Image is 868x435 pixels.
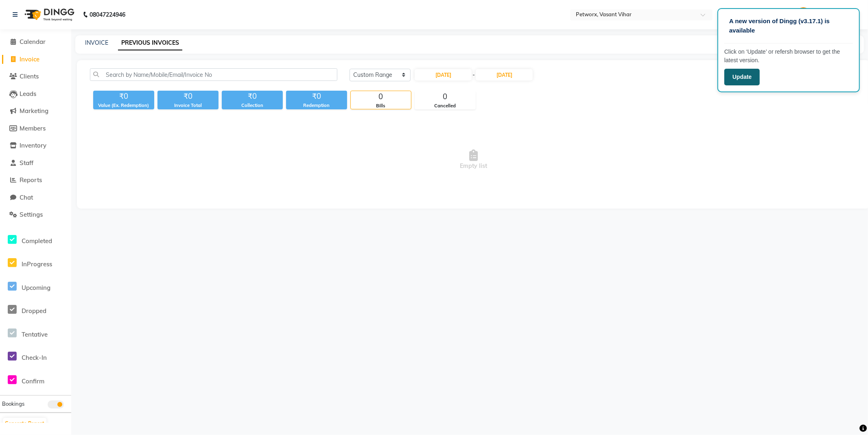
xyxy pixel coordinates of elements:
div: Invoice Total [157,102,219,109]
a: INVOICE [85,39,108,46]
p: Click on ‘Update’ or refersh browser to get the latest version. [724,48,853,65]
span: Confirm [22,377,44,385]
span: Upcoming [22,284,50,291]
div: Value (Ex. Redemption) [93,102,154,109]
div: Cancelled [415,102,475,109]
span: Inventory [20,141,46,149]
p: A new version of Dingg (v3.17.1) is available [729,17,848,35]
span: - [472,71,475,79]
a: Staff [2,159,69,168]
span: Settings [20,211,43,218]
span: Empty list [90,119,857,200]
a: Chat [2,193,69,202]
a: Clients [2,72,69,81]
span: Clients [20,72,39,80]
a: Leads [2,89,69,99]
span: Dropped [22,307,46,315]
a: PREVIOUS INVOICES [118,36,182,50]
span: Tentative [22,331,48,338]
div: ₹0 [93,91,154,102]
a: Settings [2,210,69,220]
div: ₹0 [157,91,219,102]
a: Inventory [2,141,69,150]
span: Bookings [2,400,24,407]
button: Generate Report [3,418,46,429]
div: Redemption [286,102,347,109]
input: Start Date [415,69,472,80]
img: logo [21,3,77,26]
span: Marketing [20,107,48,115]
button: Update [724,69,760,85]
div: Bills [351,102,411,109]
span: Reports [20,176,42,184]
span: Staff [20,159,33,167]
span: Calendar [20,38,46,46]
div: 0 [351,91,411,102]
img: Counter Sales [796,7,811,22]
a: Members [2,124,69,133]
div: 0 [415,91,475,102]
div: ₹0 [222,91,283,102]
span: Completed [22,237,52,245]
span: Chat [20,194,33,201]
b: 08047224946 [90,3,125,26]
div: Collection [222,102,283,109]
span: InProgress [22,260,52,268]
a: Reports [2,176,69,185]
div: ₹0 [286,91,347,102]
span: Leads [20,90,36,98]
span: Invoice [20,55,39,63]
input: Search by Name/Mobile/Email/Invoice No [90,68,337,81]
span: Check-In [22,354,47,361]
a: Marketing [2,107,69,116]
span: Members [20,124,46,132]
a: Invoice [2,55,69,64]
a: Calendar [2,37,69,47]
input: End Date [476,69,533,80]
